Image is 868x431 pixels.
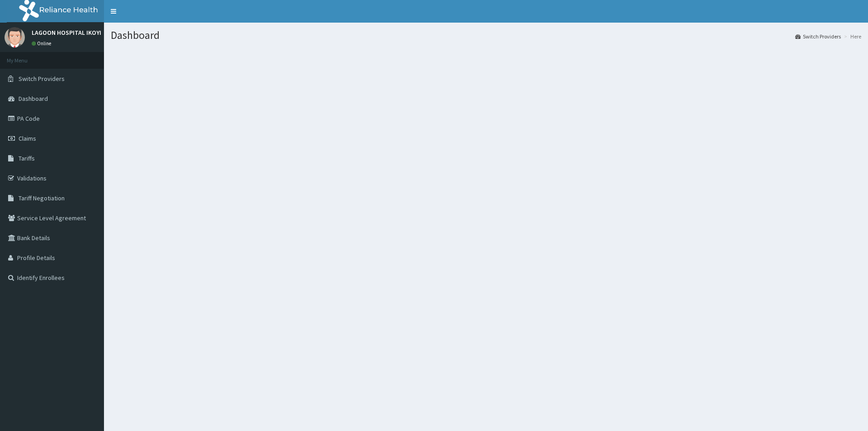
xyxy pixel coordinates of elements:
[111,29,861,41] h1: Dashboard
[5,27,25,47] img: User Image
[795,33,841,40] a: Switch Providers
[19,75,65,83] span: Switch Providers
[32,40,53,47] a: Online
[19,134,36,142] span: Claims
[19,194,65,202] span: Tariff Negotiation
[19,154,35,162] span: Tariffs
[32,29,101,36] p: LAGOON HOSPITAL IKOYI
[842,33,861,40] li: Here
[19,95,48,103] span: Dashboard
